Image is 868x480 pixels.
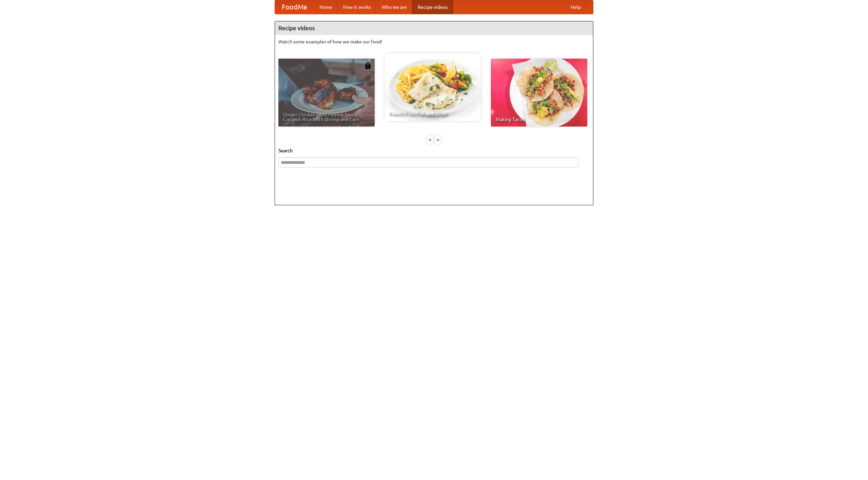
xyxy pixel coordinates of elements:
div: « [427,135,433,144]
a: How it works [338,0,376,14]
h5: Search [278,147,590,154]
a: Making Tacos [491,59,587,127]
a: French Fries Fish and Chips [384,53,481,121]
a: Home [314,0,338,14]
span: French Fries Fish and Chips [389,112,476,116]
h4: Recipe videos [275,21,593,35]
p: Watch some examples of how we make our food! [278,38,590,45]
a: Who we are [376,0,412,14]
a: FoodMe [275,0,314,14]
a: Recipe videos [412,0,453,14]
div: » [435,135,441,144]
span: Making Tacos [496,117,583,122]
a: Help [565,0,586,14]
img: 483408.png [364,62,371,69]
